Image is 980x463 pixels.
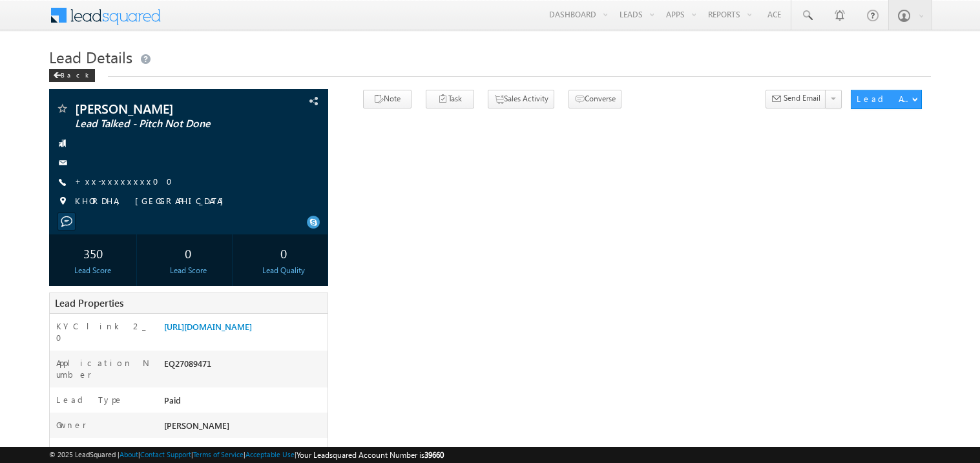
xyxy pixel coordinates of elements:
[857,93,912,105] div: Lead Actions
[243,265,324,276] div: Lead Quality
[297,450,444,460] span: Your Leadsquared Account Number is
[568,90,621,108] button: Converse
[766,90,826,108] button: Send Email
[75,176,180,187] a: +xx-xxxxxxxx00
[49,46,132,67] span: Lead Details
[424,450,444,460] span: 39660
[161,357,328,375] div: EQ27089471
[161,394,328,412] div: Paid
[55,296,123,309] span: Lead Properties
[75,118,248,130] span: Lead Talked - Pitch Not Done
[52,241,134,265] div: 350
[56,320,151,344] label: KYC link 2_0
[426,90,474,108] button: Task
[784,92,820,104] span: Send Email
[49,449,444,461] span: © 2025 LeadSquared | | | | |
[49,68,101,79] a: Back
[140,450,191,458] a: Contact Support
[245,450,295,458] a: Acceptable Use
[147,241,229,265] div: 0
[56,357,151,380] label: Application Number
[75,195,230,208] span: KHORDHA, [GEOGRAPHIC_DATA]
[56,394,123,406] label: Lead Type
[56,419,87,431] label: Owner
[851,90,922,109] button: Lead Actions
[243,241,324,265] div: 0
[52,265,134,276] div: Lead Score
[120,450,138,458] a: About
[147,265,229,276] div: Lead Score
[363,90,412,108] button: Note
[164,321,252,332] a: [URL][DOMAIN_NAME]
[488,90,554,108] button: Sales Activity
[193,450,244,458] a: Terms of Service
[164,420,229,431] span: [PERSON_NAME]
[49,69,95,82] div: Back
[75,102,248,115] span: [PERSON_NAME]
